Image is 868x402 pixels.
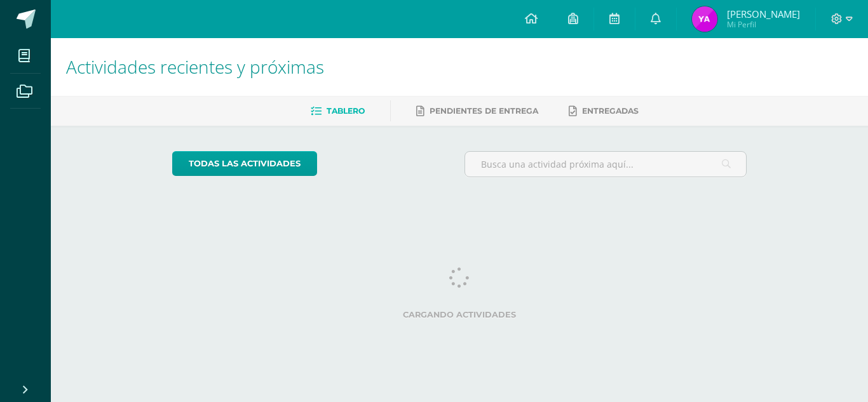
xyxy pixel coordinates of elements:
[327,106,365,116] span: Tablero
[727,19,800,30] span: Mi Perfil
[465,152,747,177] input: Busca una actividad próxima aquí...
[311,101,365,121] a: Tablero
[692,6,717,32] img: a6afdc9d00cfefa793b5be9037cb8e16.png
[569,101,639,121] a: Entregadas
[430,106,538,116] span: Pendientes de entrega
[66,55,324,79] span: Actividades recientes y próximas
[582,106,639,116] span: Entregadas
[727,8,800,20] span: [PERSON_NAME]
[172,310,747,319] label: Cargando actividades
[172,151,317,176] a: todas las Actividades
[416,101,538,121] a: Pendientes de entrega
